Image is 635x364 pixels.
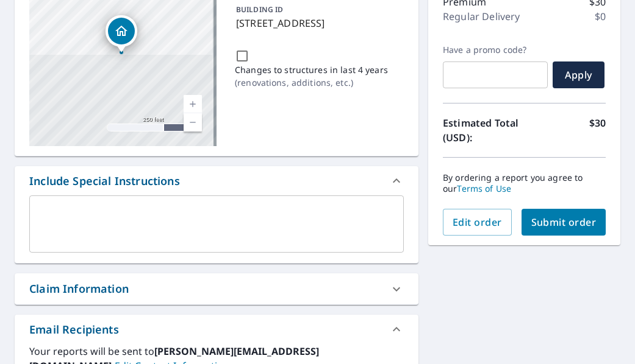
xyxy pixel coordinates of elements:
[443,116,525,145] p: Estimated Total (USD):
[15,273,418,304] div: Claim Information
[106,15,137,53] div: Dropped pin, building 1, Residential property, 137 Rodeo Dr Butte, MT 59701
[236,16,399,30] p: [STREET_ADDRESS]
[184,113,202,131] a: Current Level 17, Zoom Out
[595,9,606,24] p: $0
[457,183,511,194] a: Terms of Use
[553,61,605,88] button: Apply
[443,209,512,236] button: Edit order
[235,63,388,76] p: Changes to structures in last 4 years
[453,215,502,229] span: Edit order
[184,95,202,113] a: Current Level 17, Zoom In
[15,315,418,344] div: Email Recipients
[29,281,129,297] div: Claim Information
[589,116,606,145] p: $30
[29,173,180,189] div: Include Special Instructions
[443,9,520,24] p: Regular Delivery
[562,68,595,82] span: Apply
[522,209,606,236] button: Submit order
[235,76,388,89] p: ( renovations, additions, etc. )
[29,321,119,338] div: Email Recipients
[443,172,606,194] p: By ordering a report you agree to our
[443,44,548,55] label: Have a promo code?
[531,215,597,229] span: Submit order
[236,4,283,15] p: BUILDING ID
[15,166,418,195] div: Include Special Instructions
